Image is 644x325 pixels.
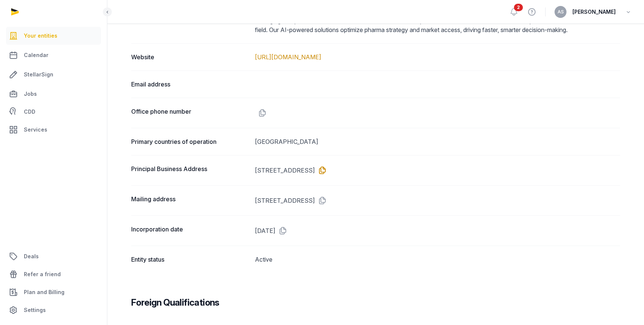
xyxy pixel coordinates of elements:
span: Calendar [24,51,48,60]
span: CDD [24,107,35,116]
dt: Primary countries of operation [131,137,249,146]
dt: Office phone number [131,107,249,119]
span: Services [24,125,47,134]
span: StellarSign [24,70,53,79]
dd: [GEOGRAPHIC_DATA] [255,137,620,146]
button: AS [555,6,566,18]
a: Deals [6,247,101,265]
span: Refer a friend [24,270,61,279]
span: 2 [514,4,523,11]
dt: Email address [131,80,249,89]
h3: Foreign Qualifications [131,297,220,309]
a: Jobs [6,85,101,103]
span: AS [558,10,564,14]
span: Settings [24,306,46,315]
span: [PERSON_NAME] [572,7,616,16]
dt: Website [131,53,249,61]
a: Plan and Billing [6,283,101,301]
dt: Mailing address [131,195,249,206]
a: Calendar [6,46,101,64]
a: Your entities [6,27,101,45]
span: Plan and Billing [24,288,64,297]
span: Jobs [24,89,37,98]
a: StellarSign [6,66,101,83]
dd: Active [255,255,620,264]
span: Deals [24,252,39,261]
dt: Principal Business Address [131,164,249,176]
dd: [STREET_ADDRESS] [255,195,620,206]
a: Services [6,121,101,139]
iframe: Chat Widget [607,289,644,325]
a: Refer a friend [6,265,101,283]
a: Settings [6,301,101,319]
dt: Incorporation date [131,225,249,237]
span: Your entities [24,31,57,40]
a: [URL][DOMAIN_NAME] [255,53,321,61]
dd: [DATE] [255,225,620,237]
dt: Entity status [131,255,249,264]
a: CDD [6,104,101,119]
dd: [STREET_ADDRESS] [255,164,620,176]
